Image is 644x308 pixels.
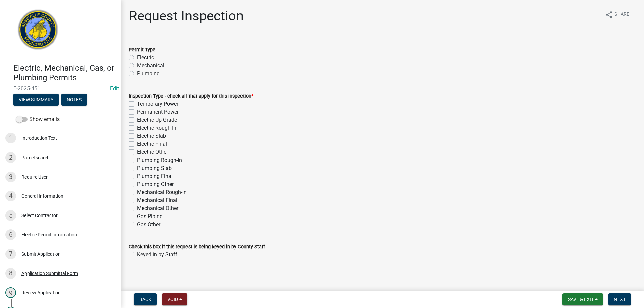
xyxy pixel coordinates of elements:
div: 2 [5,152,16,163]
label: Plumbing Other [137,180,174,188]
h1: Request Inspection [129,8,244,24]
div: 9 [5,287,16,298]
div: Select Contractor [21,213,58,218]
label: Temporary Power [137,100,178,108]
label: Show emails [16,115,60,123]
div: Application Submittal Form [21,271,78,276]
div: 3 [5,172,16,182]
i: share [605,11,613,19]
div: 7 [5,249,16,259]
div: Review Application [21,290,61,295]
label: Electric [137,54,154,62]
span: Back [139,297,151,302]
label: Gas Piping [137,212,163,221]
button: Void [162,293,187,305]
wm-modal-confirm: Notes [61,97,87,103]
div: Require User [21,175,48,179]
wm-modal-confirm: Summary [13,97,59,103]
span: Next [614,297,626,302]
label: Mechanical Other [137,204,178,212]
img: Abbeville County, South Carolina [13,7,63,56]
label: Inspection Type - check all that apply for this inspection [129,94,253,99]
div: 6 [5,229,16,240]
label: Mechanical [137,62,164,70]
a: Edit [110,85,119,92]
label: Keyed in by Staff [137,251,177,259]
div: Introduction Text [21,136,57,140]
label: Plumbing Slab [137,164,172,172]
span: Share [614,11,629,19]
div: Parcel search [21,155,50,160]
div: 8 [5,268,16,279]
div: Electric Permit Information [21,232,77,237]
button: Save & Exit [562,293,603,305]
label: Permit Type [129,48,155,52]
span: E-2025-451 [13,85,107,92]
span: Void [167,297,178,302]
div: 4 [5,191,16,201]
div: General Information [21,194,63,198]
label: Electric Slab [137,132,166,140]
label: Electric Other [137,148,168,156]
label: Mechanical Rough-In [137,188,187,196]
wm-modal-confirm: Edit Application Number [110,85,119,92]
button: Next [608,293,631,305]
div: 5 [5,210,16,221]
label: Electric Rough-In [137,124,176,132]
label: Gas Other [137,221,160,229]
div: 1 [5,133,16,143]
button: View Summary [13,94,59,106]
label: Electric Up-Grade [137,116,177,124]
button: Back [134,293,157,305]
div: Submit Application [21,252,61,256]
label: Permanent Power [137,108,179,116]
span: Save & Exit [568,297,594,302]
button: shareShare [600,8,635,21]
button: Notes [61,94,87,106]
label: Electric Final [137,140,167,148]
label: Plumbing Rough-In [137,156,182,164]
h4: Electric, Mechanical, Gas, or Plumbing Permits [13,63,115,83]
label: Plumbing Final [137,172,173,180]
label: Check this box if this request is being keyed in by County Staff [129,245,265,249]
label: Plumbing [137,70,160,78]
label: Mechanical Final [137,196,177,204]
